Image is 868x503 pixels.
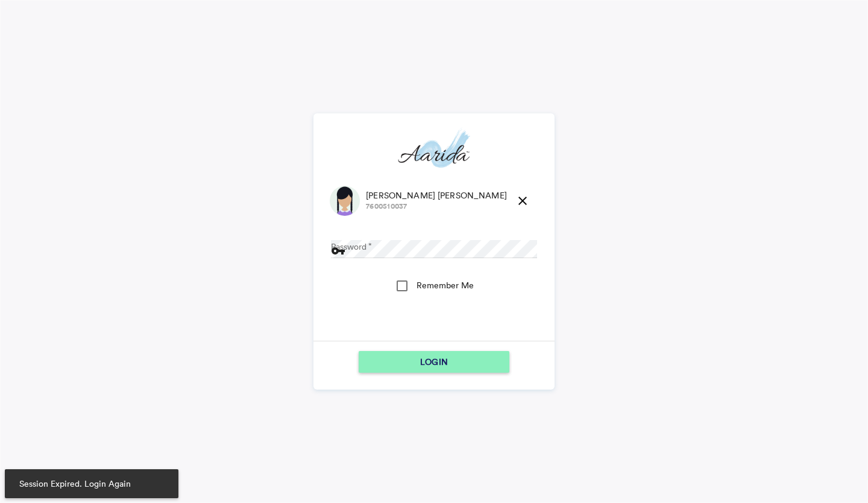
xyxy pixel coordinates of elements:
md-icon: vpn_key [331,244,345,258]
md-checkbox: Remember Me [395,273,474,302]
img: default.png [330,186,360,216]
img: aarida-optimized.png [398,127,470,172]
div: Remember Me [417,279,474,291]
span: LOGIN [420,351,448,373]
span: [PERSON_NAME] [PERSON_NAME] [366,189,507,201]
button: LOGIN [359,351,509,373]
button: close [511,189,535,213]
md-icon: close [515,194,530,208]
span: 7600510037 [366,201,507,212]
span: Session Expired. Login Again [14,478,169,490]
